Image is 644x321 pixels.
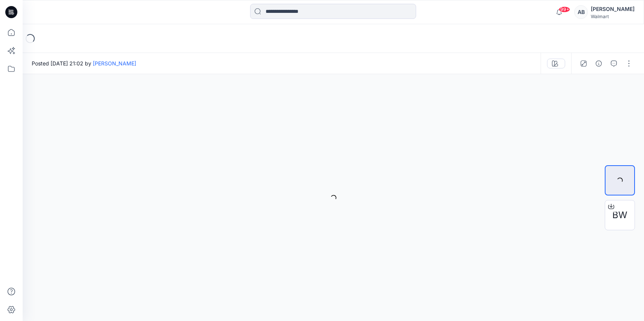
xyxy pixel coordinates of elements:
a: [PERSON_NAME] [93,60,136,67]
div: [PERSON_NAME] [591,5,635,14]
button: Details [593,57,605,70]
span: BW [612,208,627,222]
span: 99+ [559,6,570,12]
span: Posted [DATE] 21:02 by [32,59,136,67]
div: AB [574,5,588,19]
div: Walmart [591,14,635,19]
